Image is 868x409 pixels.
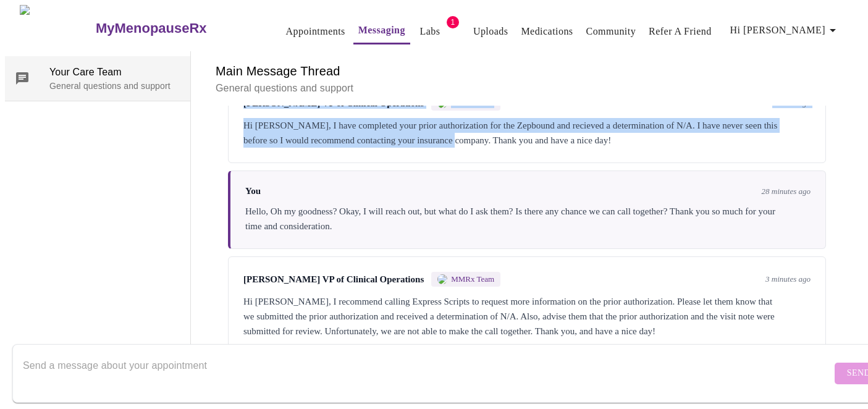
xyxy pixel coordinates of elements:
button: Refer a Friend [644,19,717,44]
span: MMRx Team [451,274,494,284]
div: Hello, Oh my goodness? Okay, I will reach out, but what do I ask them? Is there any chance we can... [245,204,811,234]
a: Refer a Friend [649,23,712,40]
a: Messaging [358,22,405,39]
div: Hi [PERSON_NAME], I have completed your prior authorization for the Zepbound and recieved a deter... [243,118,811,148]
a: Community [586,23,636,40]
button: Community [581,19,641,44]
img: MyMenopauseRx Logo [20,5,94,51]
button: Labs [410,19,450,44]
button: Hi [PERSON_NAME] [725,18,845,43]
div: Hi [PERSON_NAME], I recommend calling Express Scripts to request more information on the prior au... [243,294,811,339]
span: [PERSON_NAME] VP of Clinical Operations [243,274,424,285]
a: Medications [521,23,573,40]
span: 28 minutes ago [762,187,811,196]
img: MMRX [437,274,447,284]
span: 1 [447,16,459,28]
span: Your Care Team [49,65,180,80]
textarea: Send a message about your appointment [23,353,832,393]
button: Medications [516,19,578,44]
p: General questions and support [49,80,180,92]
a: Labs [419,23,440,40]
span: You [245,186,261,196]
a: Uploads [473,23,508,40]
a: MyMenopauseRx [94,7,256,50]
button: Appointments [281,19,350,44]
h6: Main Message Thread [216,61,838,81]
button: Uploads [468,19,513,44]
button: Messaging [353,18,410,44]
div: Your Care TeamGeneral questions and support [5,56,190,101]
p: General questions and support [216,81,838,96]
span: 3 minutes ago [765,274,811,284]
span: Hi [PERSON_NAME] [730,22,840,39]
a: Appointments [286,23,345,40]
h3: MyMenopauseRx [96,20,207,36]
